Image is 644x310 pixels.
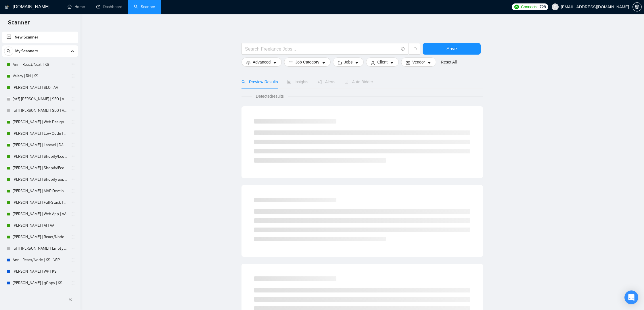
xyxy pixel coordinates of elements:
button: folderJobscaret-down [333,57,364,67]
span: holder [71,85,75,90]
a: [PERSON_NAME] | Web Design | DA [13,116,67,128]
span: bars [289,61,293,65]
a: Reset All [441,59,457,65]
img: logo [5,3,9,12]
span: holder [71,131,75,136]
span: caret-down [322,61,326,65]
span: holder [71,223,75,228]
span: setting [633,5,641,9]
a: [PERSON_NAME] | Laravel | DA [13,139,67,151]
span: caret-down [355,61,359,65]
a: [PERSON_NAME] | Shopify/Ecom | DA [13,162,67,174]
span: Scanner [3,18,34,30]
span: holder [71,200,75,205]
button: setting [632,2,642,11]
span: Alerts [318,80,336,84]
span: Auto Bidder [344,80,373,84]
span: holder [71,177,75,182]
span: double-left [68,296,74,302]
span: Connects: [521,4,538,10]
a: [PERSON_NAME] | MVP Development | AA [13,185,67,197]
a: [archived] AS | g|eShopify | Moroz [13,289,67,300]
span: Preview Results [241,80,278,84]
a: [PERSON_NAME] | Shopify app | DA [13,174,67,185]
span: Insights [287,80,308,84]
span: Advanced [253,59,271,65]
span: info-circle [401,47,405,51]
span: holder [71,108,75,113]
span: holder [71,189,75,193]
span: holder [71,62,75,67]
span: caret-down [390,61,394,65]
span: user [371,61,375,65]
span: Detected results [252,93,288,99]
button: search [4,47,13,56]
span: holder [71,235,75,239]
a: searchScanner [134,4,155,9]
span: holder [71,120,75,124]
img: upwork-logo.png [514,5,519,9]
div: Open Intercom Messenger [624,290,638,304]
span: holder [71,74,75,78]
a: setting [632,5,642,9]
li: New Scanner [2,32,78,43]
span: search [241,80,246,84]
span: loading [412,47,417,52]
span: Save [446,45,457,52]
a: [PERSON_NAME] | Web App | AA [13,208,67,220]
a: Ann | React/Next | KS [13,59,67,70]
span: notification [318,80,322,84]
span: holder [71,258,75,262]
input: Search Freelance Jobs... [245,45,398,53]
a: [off] [PERSON_NAME] | Empty for future | AA [13,243,67,254]
a: [off] [PERSON_NAME] | SEO | AA - Light, Low Budget [13,105,67,116]
a: homeHome [68,4,85,9]
span: setting [246,61,250,65]
span: holder [71,212,75,216]
span: My Scanners [15,45,38,57]
a: [PERSON_NAME] | SEO | AA [13,82,67,93]
a: Ann | React/Node | KS - WIP [13,254,67,266]
span: Jobs [344,59,353,65]
span: holder [71,97,75,101]
a: [PERSON_NAME] | WP | KS [13,266,67,277]
button: settingAdvancedcaret-down [241,57,282,67]
a: New Scanner [7,32,74,43]
span: holder [71,269,75,274]
a: [PERSON_NAME] | Shopify/Ecom | DA - lower requirements [13,151,67,162]
a: [PERSON_NAME] | Full-Stack | AA [13,197,67,208]
span: holder [71,246,75,251]
span: caret-down [273,61,277,65]
a: dashboardDashboard [96,4,122,9]
span: holder [71,166,75,170]
span: 728 [539,4,546,10]
span: Vendor [412,59,425,65]
a: [PERSON_NAME] | AI | AA [13,220,67,231]
span: holder [71,154,75,159]
button: idcardVendorcaret-down [401,57,436,67]
a: Valery | RN | KS [13,70,67,82]
span: robot [344,80,348,84]
span: holder [71,281,75,285]
span: holder [71,143,75,147]
span: folder [338,61,342,65]
a: [PERSON_NAME] | gCopy | KS [13,277,67,289]
span: search [4,49,13,53]
button: Save [423,43,481,55]
button: barsJob Categorycaret-down [284,57,330,67]
span: idcard [406,61,410,65]
span: Client [377,59,388,65]
span: caret-down [427,61,431,65]
a: [PERSON_NAME] | React/Node | AA [13,231,67,243]
span: user [553,5,557,9]
a: [off] [PERSON_NAME] | SEO | AA - Strict, High Budget [13,93,67,105]
button: userClientcaret-down [366,57,399,67]
span: area-chart [287,80,291,84]
a: [PERSON_NAME] | Low Code | DA [13,128,67,139]
span: Job Category [295,59,319,65]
